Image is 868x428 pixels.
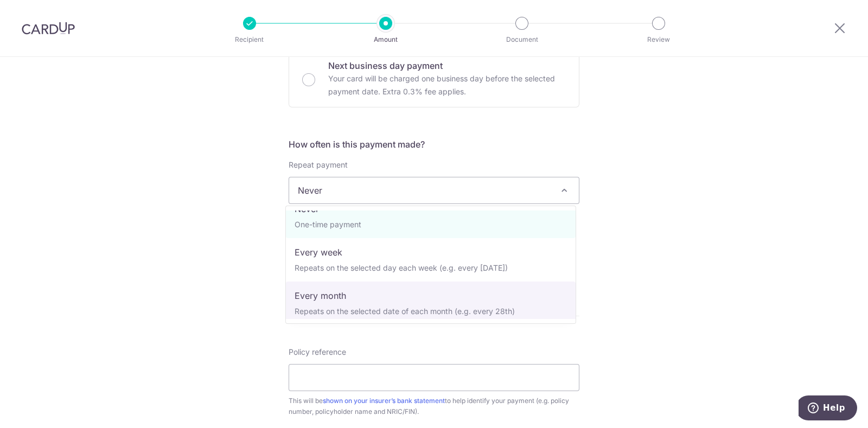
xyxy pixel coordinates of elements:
small: Repeats on the selected day each week (e.g. every [DATE]) [295,263,508,272]
div: This will be to help identify your payment (e.g. policy number, policyholder name and NRIC/FIN). [289,395,579,417]
p: Document [482,34,562,45]
a: shown on your insurer’s bank statement [323,397,445,405]
p: Every week [295,246,567,259]
span: Never [289,177,579,203]
p: Your card will be charged one business day before the selected payment date. Extra 0.3% fee applies. [328,72,566,98]
small: Repeats on the selected date of each month (e.g. every 28th) [295,306,515,316]
img: CardUp [22,22,75,35]
p: Review [618,34,699,45]
label: Policy reference [289,347,346,357]
h5: How often is this payment made? [289,138,579,151]
p: Recipient [209,34,290,45]
small: One-time payment [295,220,361,229]
p: Amount [346,34,426,45]
label: Repeat payment [289,159,348,170]
p: Next business day payment [328,59,566,72]
span: Never [289,177,579,204]
p: Every month [295,289,567,302]
iframe: Opens a widget where you can find more information [799,395,857,423]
